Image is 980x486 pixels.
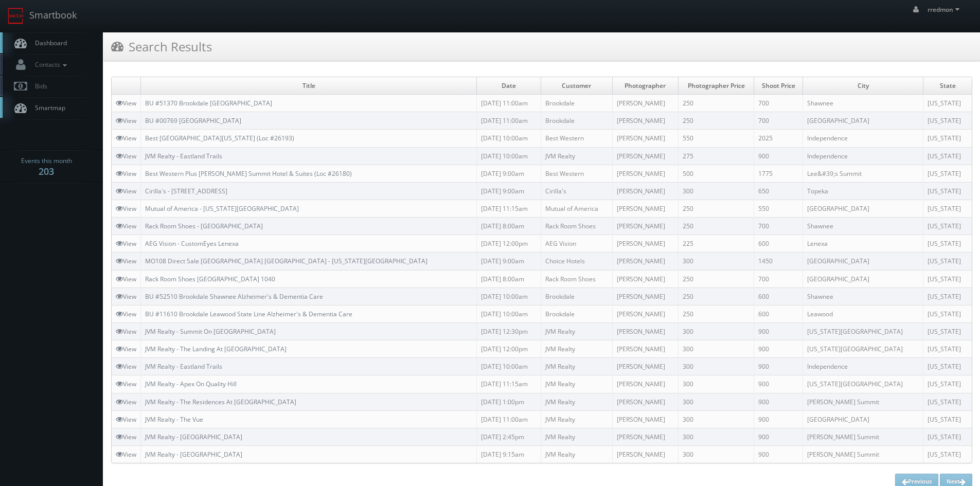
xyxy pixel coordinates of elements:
[678,375,754,393] td: 300
[923,235,972,253] td: [US_STATE]
[477,358,541,375] td: [DATE] 10:00am
[923,322,972,340] td: [US_STATE]
[803,428,923,445] td: [PERSON_NAME] Summit
[754,445,803,463] td: 900
[612,358,678,375] td: [PERSON_NAME]
[541,147,613,165] td: JVM Realty
[477,95,541,112] td: [DATE] 11:00am
[30,39,67,47] span: Dashboard
[477,322,541,340] td: [DATE] 12:30pm
[141,77,477,95] td: Title
[678,95,754,112] td: 250
[612,235,678,253] td: [PERSON_NAME]
[116,292,136,301] a: View
[116,169,136,178] a: View
[923,270,972,287] td: [US_STATE]
[803,393,923,410] td: [PERSON_NAME] Summit
[923,358,972,375] td: [US_STATE]
[145,380,237,388] a: JVM Realty - Apex On Quality Hill
[8,8,24,24] img: smartbook-logo.png
[678,218,754,235] td: 250
[145,450,242,459] a: JVM Realty - [GEOGRAPHIC_DATA]
[145,362,222,371] a: JVM Realty - Eastland Trails
[116,310,136,318] a: View
[541,270,613,287] td: Rack Room Shoes
[477,235,541,253] td: [DATE] 12:00pm
[116,204,136,213] a: View
[21,156,72,166] span: Events this month
[145,187,227,195] a: Cirilla's - [STREET_ADDRESS]
[612,165,678,182] td: [PERSON_NAME]
[678,305,754,322] td: 250
[541,287,613,305] td: Brookdale
[923,112,972,130] td: [US_STATE]
[116,450,136,459] a: View
[541,112,613,130] td: Brookdale
[678,77,754,95] td: Photographer Price
[803,182,923,200] td: Topeka
[39,165,54,177] strong: 203
[612,393,678,410] td: [PERSON_NAME]
[754,287,803,305] td: 600
[612,270,678,287] td: [PERSON_NAME]
[477,253,541,270] td: [DATE] 9:00am
[678,270,754,287] td: 250
[541,445,613,463] td: JVM Realty
[477,410,541,428] td: [DATE] 11:00am
[923,95,972,112] td: [US_STATE]
[678,428,754,445] td: 300
[477,270,541,287] td: [DATE] 8:00am
[116,99,136,107] a: View
[754,147,803,165] td: 900
[541,165,613,182] td: Best Western
[754,428,803,445] td: 900
[30,103,65,112] span: Smartmap
[477,428,541,445] td: [DATE] 2:45pm
[541,235,613,253] td: AEG Vision
[923,218,972,235] td: [US_STATE]
[541,130,613,147] td: Best Western
[754,393,803,410] td: 900
[477,340,541,358] td: [DATE] 12:00pm
[754,200,803,217] td: 550
[923,130,972,147] td: [US_STATE]
[803,410,923,428] td: [GEOGRAPHIC_DATA]
[477,200,541,217] td: [DATE] 11:15am
[116,187,136,195] a: View
[541,95,613,112] td: Brookdale
[145,239,239,248] a: AEG Vision - CustomEyes Lenexa
[477,445,541,463] td: [DATE] 9:15am
[923,305,972,322] td: [US_STATE]
[145,433,242,441] a: JVM Realty - [GEOGRAPHIC_DATA]
[803,340,923,358] td: [US_STATE][GEOGRAPHIC_DATA]
[477,147,541,165] td: [DATE] 10:00am
[923,428,972,445] td: [US_STATE]
[678,253,754,270] td: 300
[678,147,754,165] td: 275
[612,340,678,358] td: [PERSON_NAME]
[145,116,241,125] a: BU #00769 [GEOGRAPHIC_DATA]
[541,253,613,270] td: Choice Hotels
[612,445,678,463] td: [PERSON_NAME]
[612,428,678,445] td: [PERSON_NAME]
[145,222,263,230] a: Rack Room Shoes - [GEOGRAPHIC_DATA]
[612,182,678,200] td: [PERSON_NAME]
[145,152,222,160] a: JVM Realty - Eastland Trails
[612,218,678,235] td: [PERSON_NAME]
[803,322,923,340] td: [US_STATE][GEOGRAPHIC_DATA]
[803,130,923,147] td: Independence
[923,165,972,182] td: [US_STATE]
[754,305,803,322] td: 600
[678,340,754,358] td: 300
[477,182,541,200] td: [DATE] 9:00am
[145,415,203,424] a: JVM Realty - The Vue
[754,182,803,200] td: 650
[116,152,136,160] a: View
[803,77,923,95] td: City
[541,393,613,410] td: JVM Realty
[803,270,923,287] td: [GEOGRAPHIC_DATA]
[145,310,352,318] a: BU #11610 Brookdale Leawood State Line Alzheimer's & Dementia Care
[754,358,803,375] td: 900
[678,358,754,375] td: 300
[803,112,923,130] td: [GEOGRAPHIC_DATA]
